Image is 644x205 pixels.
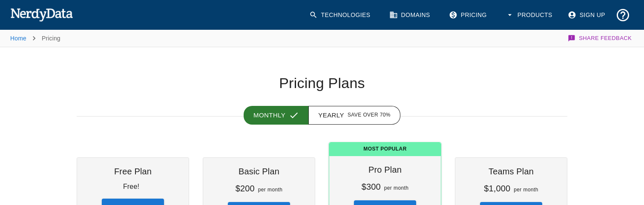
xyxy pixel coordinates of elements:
h6: Pro Plan [336,163,434,177]
span: Most Popular [329,142,441,156]
span: per month [514,187,538,193]
button: Monthly [244,106,309,125]
a: Pricing [444,4,494,26]
p: Pricing [42,34,60,43]
a: Sign Up [563,4,612,26]
button: Share Feedback [566,30,634,47]
h1: Pricing Plans [77,74,567,92]
h6: $1,000 [484,184,510,193]
a: Technologies [304,4,377,26]
span: Save over 70% [348,111,391,120]
button: Yearly Save over 70% [308,106,400,125]
h6: Free Plan [84,165,182,178]
button: Support and Documentation [612,4,634,26]
p: Free! [123,183,139,190]
a: Home [10,35,26,42]
h6: $200 [236,184,255,193]
h6: Teams Plan [462,165,560,178]
h6: $300 [362,182,381,191]
nav: breadcrumb [10,30,60,47]
span: per month [384,185,409,191]
button: Products [500,4,559,26]
a: Domains [384,4,437,26]
h6: Basic Plan [210,165,308,178]
img: NerdyData.com [10,6,73,23]
span: per month [258,187,283,193]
